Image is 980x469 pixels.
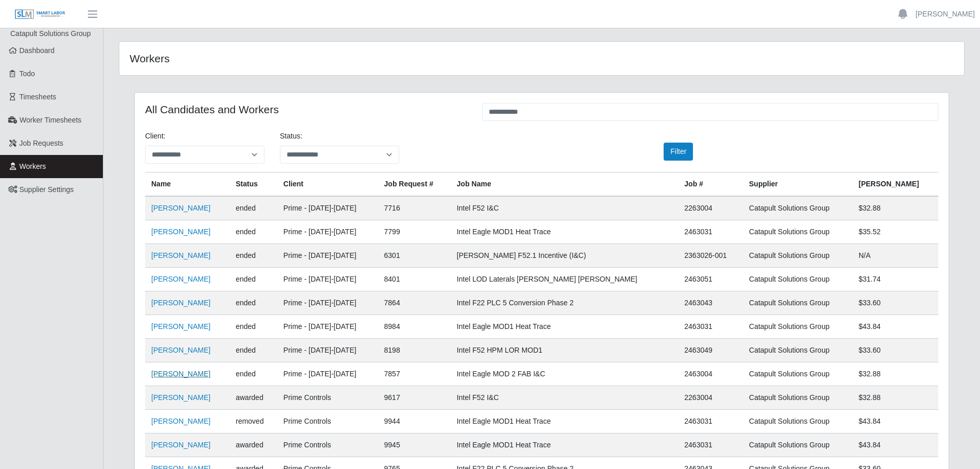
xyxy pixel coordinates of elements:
th: [PERSON_NAME] [852,172,938,197]
td: Catapult Solutions Group [743,196,852,220]
td: Prime - [DATE]-[DATE] [277,362,378,386]
td: ended [229,220,277,244]
th: Job # [678,172,743,197]
a: [PERSON_NAME] [151,441,210,449]
span: Worker Timesheets [20,116,81,124]
td: Catapult Solutions Group [743,291,852,315]
td: $33.60 [852,291,938,315]
td: Catapult Solutions Group [743,244,852,268]
img: SLM Logo [14,9,66,20]
h4: Workers [130,52,464,65]
td: $32.88 [852,386,938,410]
td: ended [229,315,277,339]
td: $43.84 [852,433,938,457]
td: Prime - [DATE]-[DATE] [277,268,378,291]
th: Client [277,172,378,197]
td: Prime - [DATE]-[DATE] [277,220,378,244]
td: 8984 [378,315,451,339]
td: 2363026-001 [678,244,743,268]
td: 2463031 [678,315,743,339]
td: 9617 [378,386,451,410]
label: Client: [145,131,166,142]
td: Prime - [DATE]-[DATE] [277,291,378,315]
td: ended [229,244,277,268]
label: Status: [280,131,302,142]
td: Prime - [DATE]-[DATE] [277,244,378,268]
a: [PERSON_NAME] [151,275,210,283]
span: Catapult Solutions Group [10,29,91,38]
td: Prime Controls [277,386,378,410]
td: Prime Controls [277,433,378,457]
td: Intel Eagle MOD 2 FAB I&C [451,362,678,386]
td: 8198 [378,339,451,362]
td: Prime Controls [277,410,378,433]
td: 2463004 [678,362,743,386]
td: $35.52 [852,220,938,244]
td: 2263004 [678,386,743,410]
td: Intel F52 I&C [451,196,678,220]
td: Intel F52 I&C [451,386,678,410]
th: Job Request # [378,172,451,197]
td: awarded [229,386,277,410]
td: 7864 [378,291,451,315]
span: Timesheets [20,93,57,101]
td: $32.88 [852,196,938,220]
td: Catapult Solutions Group [743,268,852,291]
td: ended [229,291,277,315]
a: [PERSON_NAME] [151,299,210,307]
button: Filter [664,143,693,161]
td: Intel Eagle MOD1 Heat Trace [451,433,678,457]
td: 7716 [378,196,451,220]
td: ended [229,362,277,386]
th: Name [145,172,229,197]
td: 6301 [378,244,451,268]
a: [PERSON_NAME] [151,346,210,354]
a: [PERSON_NAME] [151,417,210,425]
span: Supplier Settings [20,185,74,194]
td: Catapult Solutions Group [743,315,852,339]
span: Dashboard [20,46,55,55]
span: Job Requests [20,139,64,147]
td: Catapult Solutions Group [743,386,852,410]
td: 2463031 [678,220,743,244]
td: removed [229,410,277,433]
td: $33.60 [852,339,938,362]
td: Catapult Solutions Group [743,433,852,457]
td: Catapult Solutions Group [743,410,852,433]
a: [PERSON_NAME] [151,251,210,259]
td: 2463051 [678,268,743,291]
td: 7857 [378,362,451,386]
td: awarded [229,433,277,457]
a: [PERSON_NAME] [151,204,210,212]
td: Prime - [DATE]-[DATE] [277,196,378,220]
td: $43.84 [852,410,938,433]
td: 2463031 [678,433,743,457]
td: Intel LOD Laterals [PERSON_NAME] [PERSON_NAME] [451,268,678,291]
a: [PERSON_NAME] [151,228,210,236]
a: [PERSON_NAME] [916,9,975,20]
td: $32.88 [852,362,938,386]
td: Prime - [DATE]-[DATE] [277,339,378,362]
td: 8401 [378,268,451,291]
h4: All Candidates and Workers [145,103,467,116]
a: [PERSON_NAME] [151,322,210,331]
td: ended [229,268,277,291]
td: Prime - [DATE]-[DATE] [277,315,378,339]
span: Workers [20,162,46,170]
td: Catapult Solutions Group [743,220,852,244]
td: 9945 [378,433,451,457]
td: 2463031 [678,410,743,433]
td: 9944 [378,410,451,433]
th: Supplier [743,172,852,197]
td: N/A [852,244,938,268]
td: Intel Eagle MOD1 Heat Trace [451,410,678,433]
td: Intel Eagle MOD1 Heat Trace [451,220,678,244]
td: Intel F22 PLC 5 Conversion Phase 2 [451,291,678,315]
td: 2463049 [678,339,743,362]
td: Intel Eagle MOD1 Heat Trace [451,315,678,339]
td: $31.74 [852,268,938,291]
td: Catapult Solutions Group [743,339,852,362]
td: 2463043 [678,291,743,315]
th: Status [229,172,277,197]
td: Catapult Solutions Group [743,362,852,386]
